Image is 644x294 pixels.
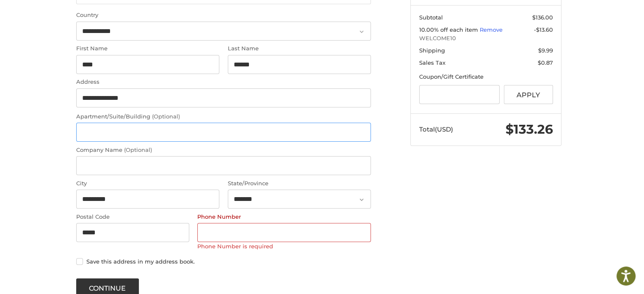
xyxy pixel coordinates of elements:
[76,11,371,19] label: Country
[504,85,553,104] button: Apply
[76,44,219,53] label: First Name
[506,121,553,137] span: $133.26
[538,47,553,54] span: $9.99
[76,78,371,86] label: Address
[419,125,453,133] span: Total (USD)
[228,44,371,53] label: Last Name
[76,258,371,265] label: Save this address in my address book.
[197,243,371,250] label: Phone Number is required
[419,26,480,33] span: 10.00% off each item
[534,26,553,33] span: -$13.60
[532,14,553,21] span: $136.00
[480,26,503,33] a: Remove
[419,85,500,104] input: Gift Certificate or Coupon Code
[419,34,553,43] span: WELCOME10
[76,179,219,188] label: City
[76,213,189,221] label: Postal Code
[538,59,553,66] span: $0.87
[419,73,553,81] div: Coupon/Gift Certificate
[152,113,180,120] small: (Optional)
[97,11,108,21] button: Open LiveChat chat widget
[197,213,371,221] label: Phone Number
[419,47,445,54] span: Shipping
[419,14,443,21] span: Subtotal
[76,113,371,121] label: Apartment/Suite/Building
[12,13,96,19] p: We're away right now. Please check back later!
[76,146,371,154] label: Company Name
[124,146,152,153] small: (Optional)
[419,59,445,66] span: Sales Tax
[228,179,371,188] label: State/Province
